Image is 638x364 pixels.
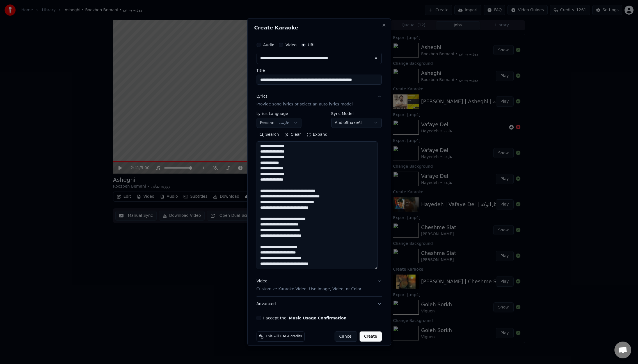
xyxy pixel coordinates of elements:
[257,297,382,311] button: Advanced
[266,334,302,339] span: This will use 4 credits
[257,89,382,112] button: LyricsProvide song lyrics or select an auto lyrics model
[335,331,357,342] button: Cancel
[360,331,382,342] button: Create
[257,112,301,116] label: Lyrics Language
[331,112,382,116] label: Sync Model
[263,316,347,320] label: I accept the
[285,43,296,47] label: Video
[257,274,382,296] button: VideoCustomize Karaoke Video: Use Image, Video, or Color
[257,130,282,139] button: Search
[257,68,382,72] label: Title
[257,102,353,107] p: Provide song lyrics or select an auto lyrics model
[263,43,275,47] label: Audio
[282,130,304,139] button: Clear
[257,278,362,292] div: Video
[289,316,346,320] button: I accept the
[257,94,267,99] div: Lyrics
[304,130,330,139] button: Expand
[257,112,382,274] div: LyricsProvide song lyrics or select an auto lyrics model
[308,43,316,47] label: URL
[254,25,384,30] h2: Create Karaoke
[257,286,362,292] p: Customize Karaoke Video: Use Image, Video, or Color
